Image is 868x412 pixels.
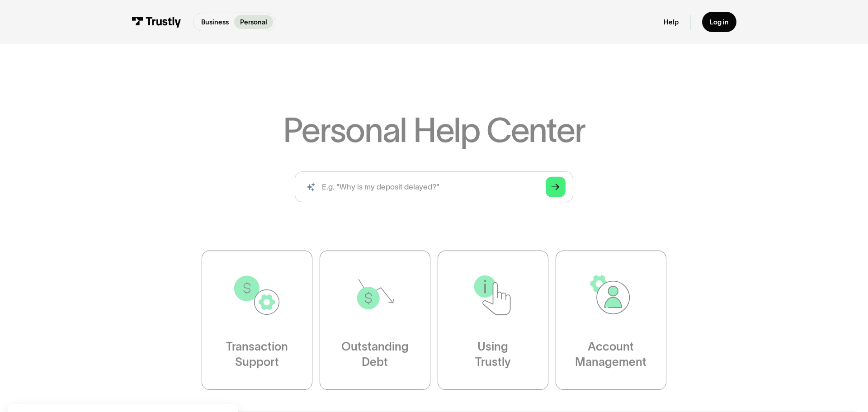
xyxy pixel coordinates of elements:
aside: Language selected: English (United States) [9,397,54,409]
ul: Language list [18,398,54,409]
div: Account Management [575,340,646,370]
h1: Personal Help Center [283,114,585,147]
a: TransactionSupport [202,251,312,390]
p: Personal [240,17,267,27]
a: UsingTrustly [438,251,548,390]
a: Help [664,18,679,26]
a: Personal [234,15,273,29]
div: Log in [710,18,729,26]
div: Transaction Support [226,340,288,370]
p: Business [201,17,229,27]
input: search [295,171,573,202]
div: Using Trustly [475,340,511,370]
a: Log in [702,12,736,32]
a: Business [195,15,234,29]
a: OutstandingDebt [320,251,430,390]
a: AccountManagement [556,251,666,390]
form: Search [295,171,573,202]
div: Outstanding Debt [341,340,409,370]
img: Trustly Logo [132,17,181,27]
